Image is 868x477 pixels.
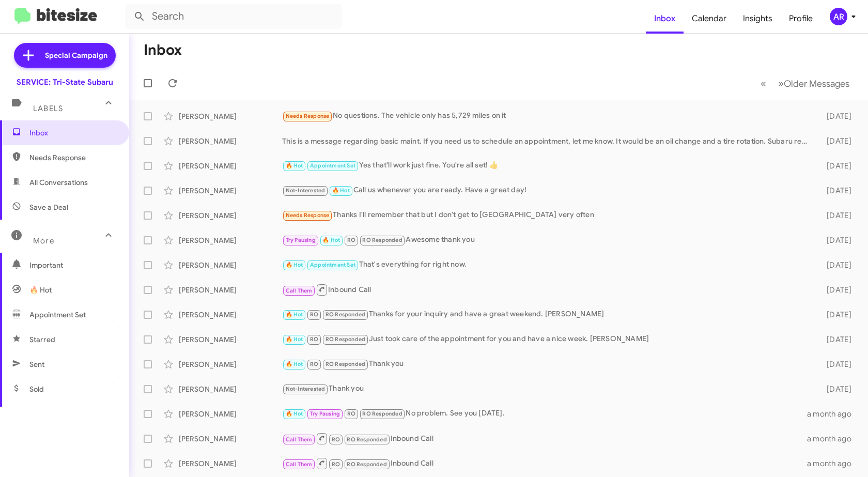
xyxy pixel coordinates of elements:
[830,8,847,25] div: AR
[286,187,326,194] span: Not-Interested
[684,4,735,34] a: Calendar
[29,128,117,138] span: Inbox
[282,333,812,345] div: Just took care of the appointment for you and have a nice week. [PERSON_NAME]
[179,111,282,121] div: [PERSON_NAME]
[347,237,355,243] span: RO
[310,162,355,169] span: Appointment Set
[144,42,182,58] h1: Inbox
[812,136,860,146] div: [DATE]
[310,311,318,318] span: RO
[778,77,784,90] span: »
[33,236,54,245] span: More
[812,359,860,370] div: [DATE]
[310,336,318,343] span: RO
[332,187,350,194] span: 🔥 Hot
[310,410,340,417] span: Try Pausing
[812,310,860,320] div: [DATE]
[282,209,812,221] div: Thanks I'll remember that but I don't get to [GEOGRAPHIC_DATA] very often
[282,110,812,122] div: No questions. The vehicle only has 5,729 miles on it
[14,43,116,68] a: Special Campaign
[754,73,772,94] button: Previous
[179,409,282,419] div: [PERSON_NAME]
[33,104,63,113] span: Labels
[286,311,303,318] span: 🔥 Hot
[179,161,282,171] div: [PERSON_NAME]
[821,8,857,25] button: AR
[282,309,812,320] div: Thanks for your inquiry and have a great weekend. [PERSON_NAME]
[807,458,860,469] div: a month ago
[755,73,856,94] nav: Page navigation example
[29,260,117,270] span: Important
[179,235,282,245] div: [PERSON_NAME]
[179,359,282,370] div: [PERSON_NAME]
[286,162,303,169] span: 🔥 Hot
[347,410,355,417] span: RO
[29,359,44,370] span: Sent
[812,384,860,394] div: [DATE]
[286,386,326,392] span: Not-Interested
[282,283,812,296] div: Inbound Call
[179,334,282,345] div: [PERSON_NAME]
[282,234,812,246] div: Awesome thank you
[310,261,355,268] span: Appointment Set
[125,4,342,29] input: Search
[286,287,313,294] span: Call Them
[784,78,849,89] span: Older Messages
[29,152,117,163] span: Needs Response
[179,285,282,295] div: [PERSON_NAME]
[179,260,282,270] div: [PERSON_NAME]
[332,461,340,468] span: RO
[29,384,44,394] span: Sold
[282,383,812,395] div: Thank you
[812,161,860,171] div: [DATE]
[29,202,68,212] span: Save a Deal
[282,259,812,271] div: That's everything for right now.
[282,160,812,172] div: Yes that'll work just fine. You're all set! 👍
[812,235,860,245] div: [DATE]
[179,458,282,469] div: [PERSON_NAME]
[282,432,807,445] div: Inbound Call
[17,77,113,87] div: SERVICE: Tri-State Subaru
[362,410,402,417] span: RO Responded
[347,461,386,468] span: RO Responded
[781,4,821,34] a: Profile
[286,212,330,219] span: Needs Response
[332,436,340,443] span: RO
[286,461,313,468] span: Call Them
[29,310,86,320] span: Appointment Set
[29,334,55,345] span: Starred
[282,358,812,370] div: Thank you
[812,285,860,295] div: [DATE]
[326,311,365,318] span: RO Responded
[286,361,303,367] span: 🔥 Hot
[286,237,316,243] span: Try Pausing
[310,361,318,367] span: RO
[29,177,88,188] span: All Conversations
[812,334,860,345] div: [DATE]
[812,260,860,270] div: [DATE]
[812,111,860,121] div: [DATE]
[326,361,365,367] span: RO Responded
[772,73,856,94] button: Next
[286,410,303,417] span: 🔥 Hot
[286,436,313,443] span: Call Them
[179,136,282,146] div: [PERSON_NAME]
[807,434,860,444] div: a month ago
[179,210,282,221] div: [PERSON_NAME]
[282,408,807,420] div: No problem. See you [DATE].
[282,184,812,196] div: Call us whenever you are ready. Have a great day!
[761,77,766,90] span: «
[322,237,340,243] span: 🔥 Hot
[646,4,684,34] a: Inbox
[812,210,860,221] div: [DATE]
[282,457,807,470] div: Inbound Call
[735,4,781,34] a: Insights
[29,285,52,295] span: 🔥 Hot
[326,336,365,343] span: RO Responded
[179,384,282,394] div: [PERSON_NAME]
[347,436,386,443] span: RO Responded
